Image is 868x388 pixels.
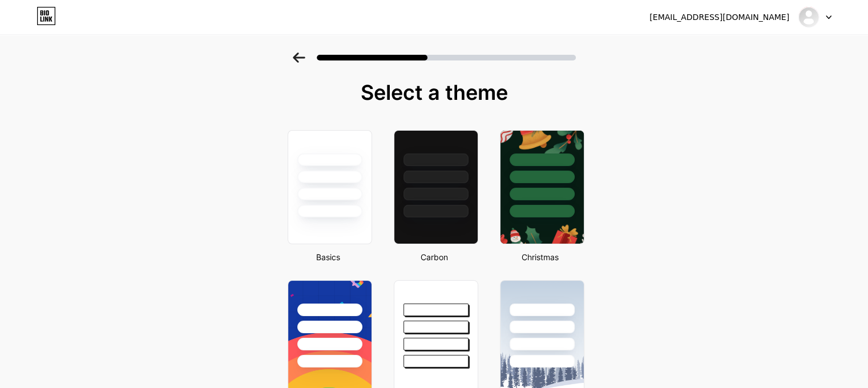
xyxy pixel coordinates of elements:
div: Christmas [496,251,584,263]
img: Samuele Rizzo [798,6,819,28]
div: Carbon [390,251,478,263]
div: Select a theme [283,81,586,104]
div: Basics [284,251,372,263]
div: [EMAIL_ADDRESS][DOMAIN_NAME] [649,11,789,23]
